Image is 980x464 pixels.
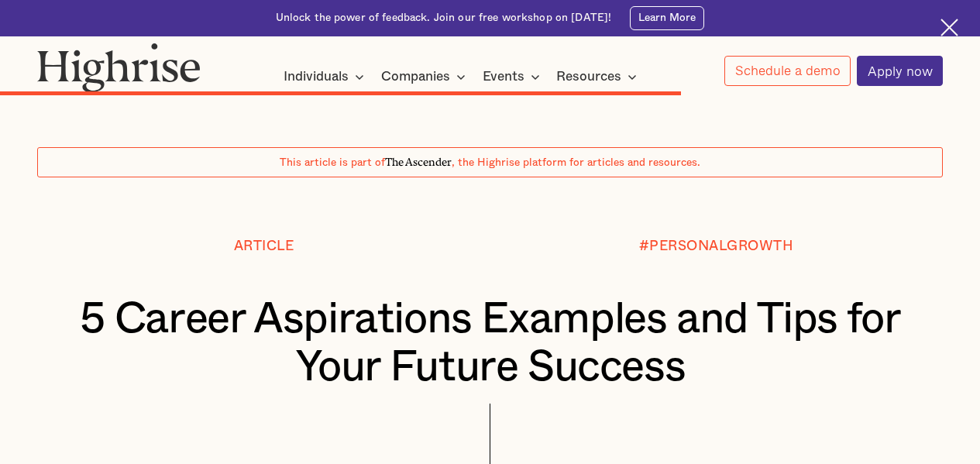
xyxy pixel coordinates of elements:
[724,56,851,86] a: Schedule a demo
[483,67,545,86] div: Events
[385,153,452,167] span: The Ascender
[556,67,641,86] div: Resources
[276,11,612,26] div: Unlock the power of feedback. Join our free workshop on [DATE]!
[452,157,700,168] span: , the Highrise platform for articles and resources.
[556,67,621,86] div: Resources
[381,67,470,86] div: Companies
[37,43,201,92] img: Highrise logo
[234,239,294,254] div: Article
[381,67,450,86] div: Companies
[483,67,524,86] div: Events
[630,6,705,30] a: Learn More
[75,296,905,392] h1: 5 Career Aspirations Examples and Tips for Your Future Success
[639,239,794,254] div: #PERSONALGROWTH
[284,67,369,86] div: Individuals
[284,67,349,86] div: Individuals
[857,56,943,86] a: Apply now
[940,19,958,36] img: Cross icon
[280,157,385,168] span: This article is part of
